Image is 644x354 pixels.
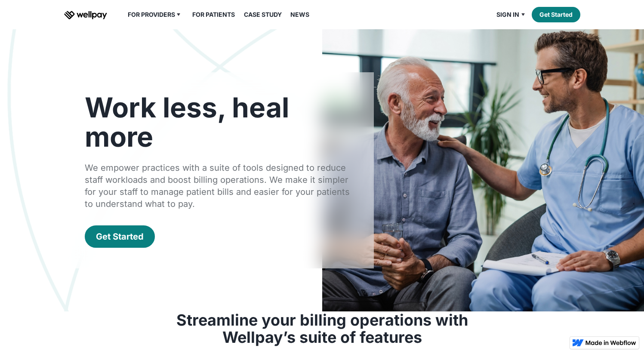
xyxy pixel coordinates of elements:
[128,9,175,20] div: For Providers
[85,162,353,210] div: We empower practices with a suite of tools designed to reduce staff workloads and boost billing o...
[96,231,144,243] div: Get Started
[239,9,287,20] a: Case Study
[496,9,519,20] div: Sign in
[123,9,188,20] div: For Providers
[285,9,314,20] a: News
[64,9,107,20] a: home
[85,225,155,248] a: Get Started
[585,340,636,345] img: Made in Webflow
[532,7,580,22] a: Get Started
[187,9,240,20] a: For Patients
[85,93,353,151] h1: Work less, heal more
[167,311,477,346] h3: Streamline your billing operations with Wellpay’s suite of features
[491,9,532,20] div: Sign in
